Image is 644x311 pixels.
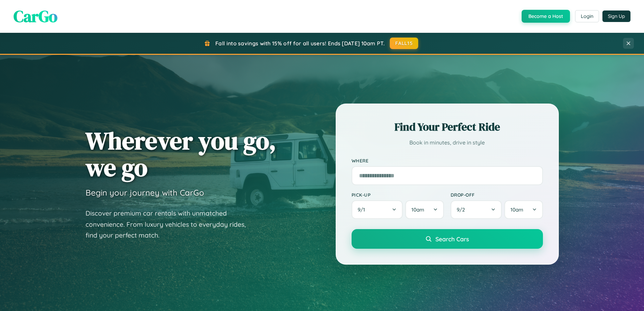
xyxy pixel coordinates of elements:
[405,200,444,219] button: 10am
[411,206,424,213] span: 10am
[86,127,276,181] h1: Wherever you go, we go
[352,138,543,148] p: Book in minutes, drive in style
[14,5,57,27] span: CarGo
[86,187,204,198] h3: Begin your journey with CarGo
[575,10,599,22] button: Login
[215,40,385,47] span: Fall into savings with 15% off for all users! Ends [DATE] 10am PT.
[451,192,543,198] label: Drop-off
[86,208,255,241] p: Discover premium car rentals with unmatched convenience. From luxury vehicles to everyday rides, ...
[358,206,368,213] span: 9 / 1
[352,158,543,163] label: Where
[602,10,630,22] button: Sign Up
[457,206,468,213] span: 9 / 2
[451,200,502,219] button: 9/2
[352,200,403,219] button: 9/1
[352,192,444,198] label: Pick-up
[510,206,523,213] span: 10am
[352,119,543,134] h2: Find Your Perfect Ride
[352,229,543,249] button: Search Cars
[435,235,469,243] span: Search Cars
[504,200,543,219] button: 10am
[522,10,570,23] button: Become a Host
[390,38,418,49] button: FALL15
